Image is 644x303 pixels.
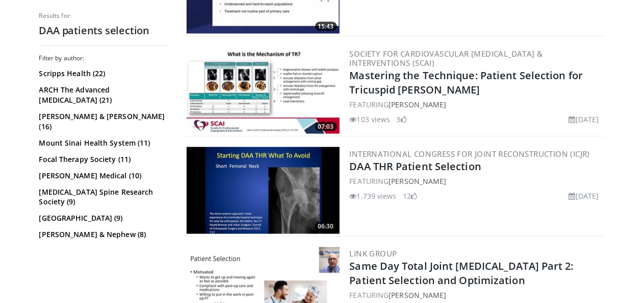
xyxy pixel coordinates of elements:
[389,176,446,186] a: [PERSON_NAME]
[315,122,337,131] span: 07:03
[39,85,167,105] a: ARCH The Advanced [MEDICAL_DATA] (21)
[350,49,543,68] a: Society for Cardiovascular [MEDICAL_DATA] & Interventions (SCAI)
[350,249,397,259] a: LINK Group
[403,191,417,201] li: 12
[39,138,167,148] a: Mount Sinai Health System (11)
[350,159,482,173] a: DAA THR Patient Selection
[389,291,446,300] a: [PERSON_NAME]
[39,154,167,165] a: Focal Therapy Society (11)
[39,54,169,62] h3: Filter by author:
[350,260,574,288] a: Same Day Total Joint [MEDICAL_DATA] Part 2: Patient Selection and Optimization
[187,147,340,234] a: 06:30
[350,290,603,301] div: FEATURING
[350,68,583,97] a: Mastering the Technique: Patient Selection for Tricuspid [PERSON_NAME]
[39,187,167,207] a: [MEDICAL_DATA] Spine Research Society (9)
[389,100,446,109] a: [PERSON_NAME]
[569,191,599,201] li: [DATE]
[315,22,337,31] span: 15:43
[39,214,167,224] a: [GEOGRAPHIC_DATA] (9)
[350,176,603,187] div: FEATURING
[39,171,167,181] a: [PERSON_NAME] Medical (10)
[350,191,397,201] li: 1,739 views
[39,24,169,37] h2: DAA patients selection
[569,114,599,125] li: [DATE]
[350,99,603,110] div: FEATURING
[39,68,167,79] a: Scripps Health (22)
[39,230,167,240] a: [PERSON_NAME] & Nephew (8)
[39,111,167,132] a: [PERSON_NAME] & [PERSON_NAME] (16)
[315,222,337,231] span: 06:30
[397,114,407,125] li: 3
[187,47,340,134] a: 07:03
[39,12,169,20] p: Results for:
[350,114,391,125] li: 103 views
[187,47,340,134] img: 47e2ecf0-ee3f-4e66-94ec-36b848c19fd4.300x170_q85_crop-smart_upscale.jpg
[187,147,340,234] img: d339e3e9-b8ef-4c52-9d87-d301e624ffe7.300x170_q85_crop-smart_upscale.jpg
[350,149,590,159] a: International Congress for Joint Reconstruction (ICJR)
